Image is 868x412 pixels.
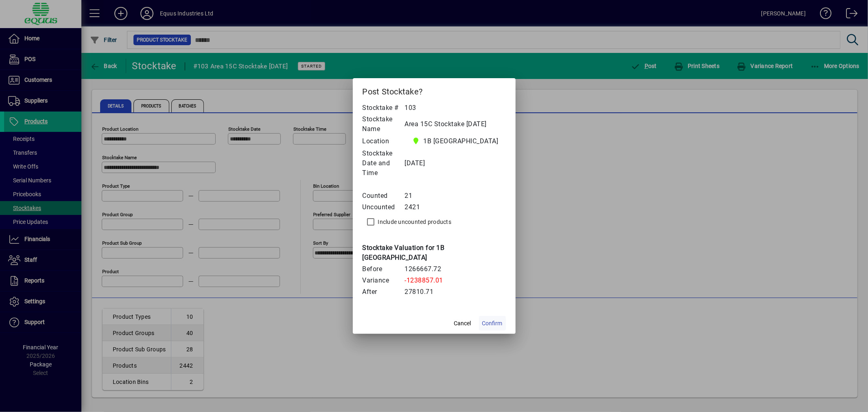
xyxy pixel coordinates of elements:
[363,114,405,135] td: Stocktake Name
[363,148,405,179] td: Stocktake Date and Time
[363,135,405,148] td: Location
[409,136,502,147] span: 1B BLENHEIM
[363,275,405,286] td: Variance
[405,114,506,135] td: Area 15C Stocktake [DATE]
[405,102,506,114] td: 103
[363,244,445,261] b: Stocktake Valuation for 1B [GEOGRAPHIC_DATA]
[450,316,476,331] button: Cancel
[405,286,506,298] td: 27810.71
[363,202,405,213] td: Uncounted
[363,286,405,298] td: After
[405,190,506,202] td: 21
[353,78,516,102] h2: Post Stocktake?
[405,275,506,286] td: -1238857.01
[424,136,498,146] span: 1B [GEOGRAPHIC_DATA]
[479,316,506,331] button: Confirm
[482,319,503,328] span: Confirm
[363,190,405,202] td: Counted
[454,319,471,328] span: Cancel
[363,263,405,275] td: Before
[376,218,452,226] label: Include uncounted products
[405,202,506,213] td: 2421
[405,263,506,275] td: 1266667.72
[405,148,506,179] td: [DATE]
[363,102,405,114] td: Stocktake #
